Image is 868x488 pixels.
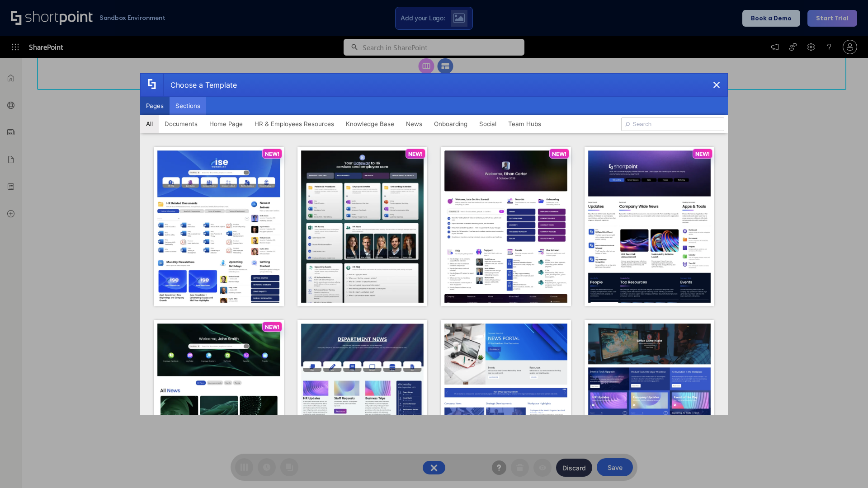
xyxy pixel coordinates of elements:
[265,324,279,330] p: NEW!
[163,74,237,96] div: Choose a Template
[203,115,249,133] button: Home Page
[140,73,728,415] div: template selector
[473,115,502,133] button: Social
[159,115,203,133] button: Documents
[170,97,206,115] button: Sections
[140,115,159,133] button: All
[502,115,547,133] button: Team Hubs
[621,117,724,131] input: Search
[249,115,340,133] button: HR & Employees Resources
[428,115,473,133] button: Onboarding
[695,150,710,157] p: NEW!
[408,150,423,157] p: NEW!
[140,97,170,115] button: Pages
[400,115,428,133] button: News
[552,150,566,157] p: NEW!
[823,445,868,488] iframe: Chat Widget
[340,115,400,133] button: Knowledge Base
[265,150,279,157] p: NEW!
